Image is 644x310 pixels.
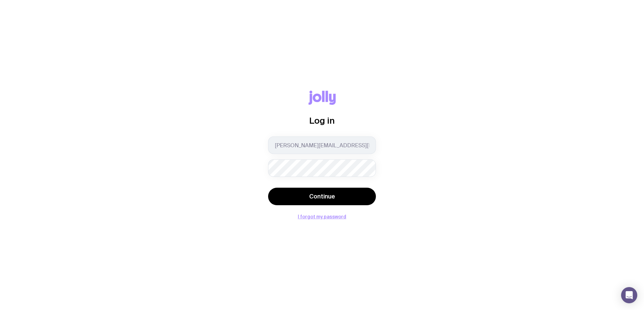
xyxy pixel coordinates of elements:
span: Log in [309,116,335,125]
button: I forgot my password [298,214,346,219]
input: you@email.com [268,136,376,154]
div: Open Intercom Messenger [621,287,637,303]
span: Continue [309,192,335,200]
button: Continue [268,188,376,205]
